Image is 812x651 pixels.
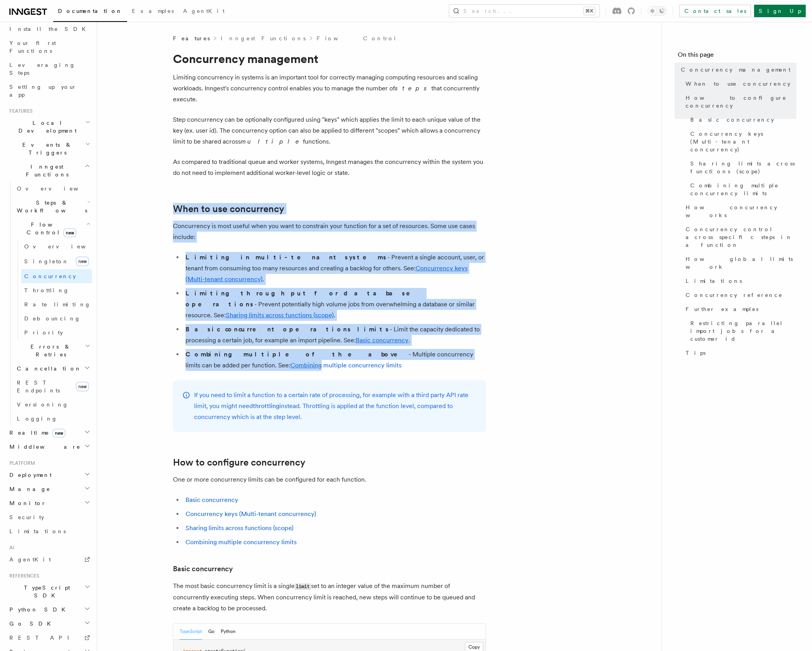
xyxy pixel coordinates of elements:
span: How to configure concurrency [686,94,796,110]
button: Go [208,624,214,640]
a: Tips [682,346,796,360]
span: Setting up your app [9,84,77,98]
button: Realtimenew [6,426,92,440]
a: Your first Functions [6,36,92,58]
button: Manage [6,482,92,496]
span: REST API [9,635,76,641]
span: Tips [686,349,706,357]
span: Sharing limits across functions (scope) [690,160,796,175]
span: AgentKit [9,556,51,563]
a: How to configure concurrency [173,457,305,468]
button: Middleware [6,440,92,454]
a: Combining multiple concurrency limits [185,538,297,546]
span: Local Development [6,119,85,135]
a: Install the SDK [6,22,92,36]
a: Restricting parallel import jobs for a customer id [687,316,796,346]
a: Concurrency control across specific steps in a function [682,222,796,252]
a: Combining multiple concurrency limits [687,178,796,200]
a: Examples [127,2,178,21]
span: Documentation [58,8,122,14]
h4: On this page [678,50,796,63]
span: Concurrency reference [686,291,783,299]
p: Concurrency is most useful when you want to constrain your function for a set of resources. Some ... [173,221,486,243]
button: Local Development [6,116,92,138]
span: Events & Triggers [6,141,85,156]
em: steps [395,85,431,92]
span: Singleton [24,258,69,264]
p: If you need to limit a function to a certain rate of processing, for example with a third party A... [194,390,477,423]
div: Flow Controlnew [14,239,92,340]
span: Install the SDK [9,26,90,32]
span: Flow Control [14,221,86,236]
strong: Limiting in multi-tenant systems [185,254,387,261]
span: TypeScript SDK [6,584,85,599]
span: REST Endpoints [17,379,60,394]
button: Events & Triggers [6,138,92,160]
span: Limitations [9,528,66,534]
kbd: ⌘K [584,7,595,15]
button: Errors & Retries [14,340,92,361]
button: Go SDK [6,617,92,631]
a: Concurrency keys (Multi-tenant concurrency) [185,510,316,518]
span: new [76,257,89,266]
span: When to use concurrency [686,80,790,88]
a: AgentKit [6,552,92,566]
span: new [63,228,76,237]
strong: Limiting throughput for database operations [185,290,421,308]
a: Overview [14,182,92,196]
span: Features [6,108,32,114]
a: How concurrency works [682,200,796,222]
span: Your first Functions [9,40,56,54]
a: Basic concurrency [356,336,409,344]
li: - Prevent a single account, user, or tenant from consuming too many resources and creating a back... [183,252,486,285]
span: Security [9,514,44,520]
span: Deployment [6,471,52,479]
span: Examples [132,8,174,14]
a: Inngest Functions [221,34,306,42]
a: Overview [21,239,92,254]
span: Throttling [24,287,69,293]
button: Search...⌘K [449,5,600,17]
button: TypeScript [180,624,202,640]
span: Rate limiting [24,301,91,308]
button: Deployment [6,468,92,482]
span: new [52,429,65,437]
button: Python SDK [6,602,92,617]
a: Sharing limits across functions (scope) [687,156,796,178]
a: How to configure concurrency [682,91,796,113]
p: Step concurrency can be optionally configured using "keys" which applies the limit to each unique... [173,114,486,147]
code: limit [295,583,311,590]
span: Leveraging Steps [9,62,76,76]
span: Further examples [686,305,758,313]
p: As compared to traditional queue and worker systems, Inngest manages the concurrency within the s... [173,156,486,178]
a: Versioning [14,397,92,412]
li: - Multiple concurrency limits can be added per function. See: [183,349,486,371]
span: Concurrency [24,273,76,279]
span: Platform [6,460,35,466]
a: Limitations [6,524,92,538]
span: Priority [24,329,63,336]
button: Inngest Functions [6,160,92,182]
a: Concurrency keys (Multi-tenant concurrency) [687,127,796,156]
a: Logging [14,412,92,426]
a: Sharing limits across functions (scope) [185,524,293,532]
h1: Concurrency management [173,52,486,66]
span: Python SDK [6,606,70,613]
a: Concurrency [21,269,92,283]
a: Setting up your app [6,80,92,102]
button: Toggle dark mode [648,6,666,16]
strong: Basic concurrent operations limits [185,325,390,333]
a: Documentation [53,2,127,22]
a: Combining multiple concurrency limits [290,361,401,369]
a: Further examples [682,302,796,316]
a: Singletonnew [21,254,92,269]
span: Errors & Retries [14,343,85,358]
li: - Prevent potentially high volume jobs from overwhelming a database or similar resource. See: . [183,288,486,321]
span: Monitor [6,499,46,507]
a: Leveraging Steps [6,58,92,80]
button: Flow Controlnew [14,218,92,239]
span: Versioning [17,401,68,408]
span: How concurrency works [686,203,796,219]
a: Concurrency management [678,63,796,77]
span: How global limits work [686,255,796,271]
